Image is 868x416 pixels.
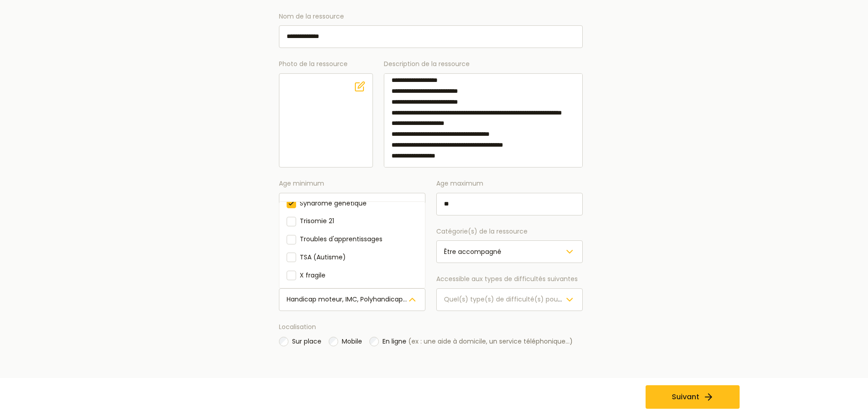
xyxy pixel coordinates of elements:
span: Handicap moteur, IMC, Polyhandicap, SMA (Amyotrophie spinale), Syndrome génétique [287,295,562,304]
span: TSA (Autisme) [300,253,346,262]
span: X fragile [300,271,325,280]
div: Handicap moteur, IMC, Polyhandicap, SMA (Amyotrophie spinale), Syndrome génétique [279,201,425,288]
span: Syndrome génétique [300,199,367,208]
button: Handicap moteur, IMC, Polyhandicap, SMA (Amyotrophie spinale), Syndrome génétique [279,288,425,311]
span: Trisomie 21 [300,216,334,225]
span: Troubles d'apprentissages [300,234,382,244]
